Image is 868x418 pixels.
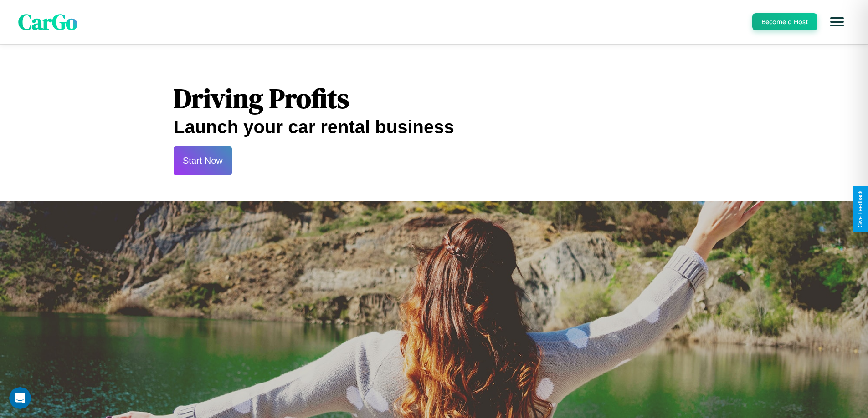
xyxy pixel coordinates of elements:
[9,387,31,409] iframe: Intercom live chat
[857,191,863,227] div: Give Feedback
[174,117,694,137] h2: Launch your car rental business
[824,9,850,35] button: Open menu
[174,146,232,175] button: Start Now
[18,7,77,37] span: CarGo
[174,80,694,117] h1: Driving Profits
[752,13,817,30] button: Become a Host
